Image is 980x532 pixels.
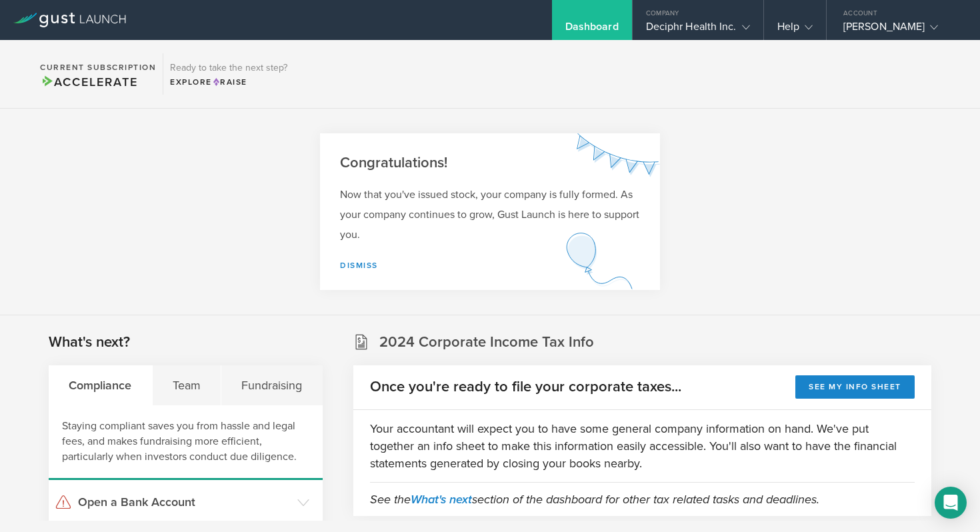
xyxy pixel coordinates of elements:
span: Raise [212,77,247,87]
h3: Ready to take the next step? [170,63,287,73]
div: Explore [170,76,287,88]
div: Dashboard [565,20,619,40]
em: See the section of the dashboard for other tax related tasks and deadlines. [370,492,819,507]
p: Your accountant will expect you to have some general company information on hand. We've put toget... [370,420,915,472]
h2: What's next? [49,333,130,352]
div: Ready to take the next step?ExploreRaise [163,53,294,95]
a: Dismiss [340,261,378,270]
div: Deciphr Health Inc. [646,20,750,40]
h2: 2024 Corporate Income Tax Info [379,333,594,352]
h2: Current Subscription [40,63,156,71]
h2: Congratulations! [340,153,640,173]
h3: Open a Bank Account [78,493,291,511]
div: Open Intercom Messenger [935,487,967,519]
div: Help [777,20,813,40]
h2: Once you're ready to file your corporate taxes... [370,377,681,397]
div: Fundraising [221,365,323,405]
a: What's next [411,492,472,507]
span: Accelerate [40,75,137,89]
div: Staying compliant saves you from hassle and legal fees, and makes fundraising more efficient, par... [49,405,323,480]
div: Compliance [49,365,153,405]
p: Now that you've issued stock, your company is fully formed. As your company continues to grow, Gu... [340,185,640,245]
div: [PERSON_NAME] [843,20,957,40]
div: Team [153,365,222,405]
button: See my info sheet [795,375,915,399]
